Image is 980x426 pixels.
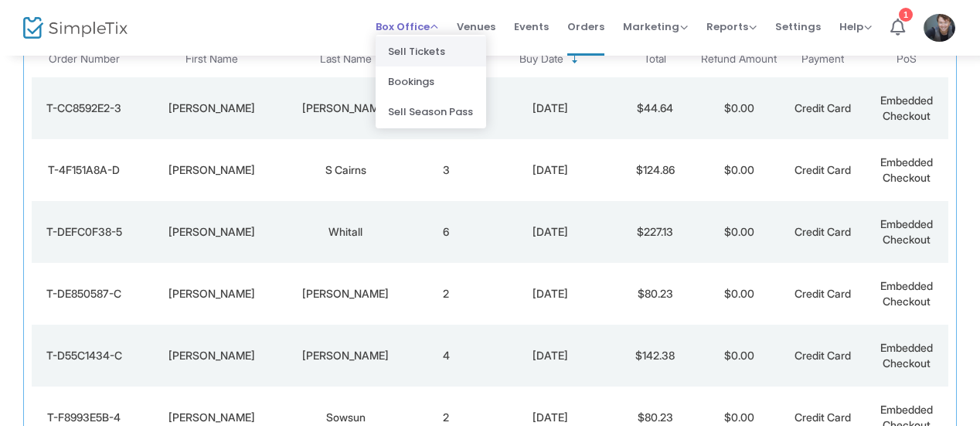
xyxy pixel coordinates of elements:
[697,263,781,325] td: $0.00
[291,410,400,425] div: Sowsun
[185,53,238,66] span: First Name
[839,19,872,34] span: Help
[376,19,438,34] span: Box Office
[614,41,697,77] th: Total
[569,53,581,66] span: Sortable
[795,349,851,362] span: Credit Card
[36,348,132,363] div: T-D55C1434-C
[376,97,486,127] li: Sell Season Pass
[880,94,933,122] span: Embedded Checkout
[140,162,283,178] div: Alexander
[291,348,400,363] div: Ellison
[457,7,495,46] span: Venues
[36,101,132,116] div: T-CC8592E2-3
[514,7,549,46] span: Events
[614,77,697,139] td: $44.64
[404,325,488,387] td: 4
[404,139,488,201] td: 3
[404,201,488,263] td: 6
[140,410,283,425] div: Michael
[36,286,132,302] div: T-DE850587-C
[36,410,132,425] div: T-F8993E5B-4
[36,224,132,240] div: T-DEFC0F38-5
[697,325,781,387] td: $0.00
[880,279,933,308] span: Embedded Checkout
[376,66,486,97] li: Bookings
[492,101,609,116] div: 2025-08-16
[880,155,933,184] span: Embedded Checkout
[140,224,283,240] div: Cheri
[492,286,609,302] div: 2025-08-16
[706,19,757,34] span: Reports
[140,101,283,116] div: Kelly
[880,341,933,370] span: Embedded Checkout
[49,53,120,66] span: Order Number
[492,348,609,363] div: 2025-08-16
[320,53,372,66] span: Last Name
[775,7,821,46] span: Settings
[697,139,781,201] td: $0.00
[795,163,851,176] span: Credit Card
[623,19,688,34] span: Marketing
[291,224,400,240] div: Whitall
[140,286,283,302] div: Linda
[492,224,609,240] div: 2025-08-16
[614,263,697,325] td: $80.23
[899,8,913,22] div: 1
[897,53,917,66] span: PoS
[614,139,697,201] td: $124.86
[795,101,851,114] span: Credit Card
[801,53,844,66] span: Payment
[291,286,400,302] div: Oakes
[519,53,563,66] span: Buy Date
[404,263,488,325] td: 2
[140,348,283,363] div: Dora-Ann
[36,162,132,178] div: T-4F151A8A-D
[376,36,486,66] li: Sell Tickets
[795,287,851,300] span: Credit Card
[614,201,697,263] td: $227.13
[567,7,604,46] span: Orders
[614,325,697,387] td: $142.38
[291,162,400,178] div: S Cairns
[697,201,781,263] td: $0.00
[697,41,781,77] th: Refund Amount
[880,217,933,246] span: Embedded Checkout
[795,411,851,424] span: Credit Card
[795,225,851,238] span: Credit Card
[697,77,781,139] td: $0.00
[291,101,400,116] div: Shackelton
[492,410,609,425] div: 2025-08-16
[492,162,609,178] div: 2025-08-16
